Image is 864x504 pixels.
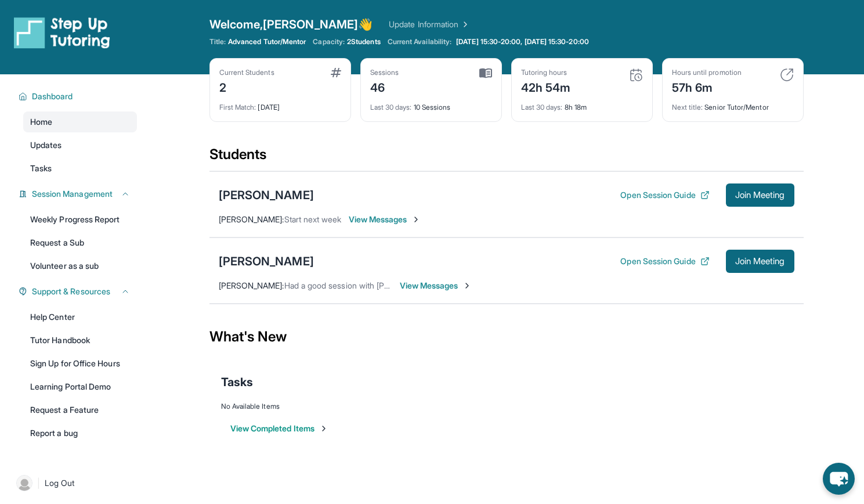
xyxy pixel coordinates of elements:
span: Tasks [30,163,52,174]
button: Support & Resources [27,286,130,297]
img: Chevron-Right [411,215,421,224]
button: Join Meeting [726,183,794,207]
button: Open Session Guide [620,189,709,201]
a: Request a Sub [23,232,137,253]
div: No Available Items [221,402,792,411]
a: Help Center [23,307,137,327]
a: Sign Up for Office Hours [23,353,137,374]
span: Tasks [221,374,253,390]
button: Join Meeting [726,250,794,273]
span: 2 Students [347,37,381,46]
span: Last 30 days : [521,103,563,111]
div: [PERSON_NAME] [219,187,314,203]
a: Request a Feature [23,399,137,420]
span: Support & Resources [32,286,110,297]
div: 57h 6m [672,77,742,96]
span: View Messages [400,280,472,291]
a: Tutor Handbook [23,330,137,351]
a: Volunteer as a sub [23,255,137,276]
a: |Log Out [12,470,137,496]
span: Next title : [672,103,703,111]
div: 10 Sessions [370,96,492,112]
span: Capacity: [313,37,345,46]
img: logo [14,16,110,49]
span: Had a good session with [PERSON_NAME] this evening! will meet again [DATE] evening. [284,280,608,290]
a: Weekly Progress Report [23,209,137,230]
div: [DATE] [219,96,341,112]
span: Updates [30,139,62,151]
button: Session Management [27,188,130,200]
span: First Match : [219,103,256,111]
img: card [479,68,492,78]
div: Students [209,145,804,171]
img: Chevron-Right [462,281,472,290]
div: [PERSON_NAME] [219,253,314,269]
span: Last 30 days : [370,103,412,111]
button: View Completed Items [230,423,328,434]
img: card [780,68,794,82]
div: Tutoring hours [521,68,571,77]
a: Report a bug [23,423,137,444]
span: Advanced Tutor/Mentor [228,37,306,46]
div: 46 [370,77,399,96]
span: Welcome, [PERSON_NAME] 👋 [209,16,373,33]
img: Chevron Right [458,19,470,30]
div: Current Students [219,68,274,77]
div: 42h 54m [521,77,571,96]
div: Hours until promotion [672,68,742,77]
span: Join Meeting [735,192,785,199]
img: user-img [16,475,32,491]
span: Title: [209,37,226,46]
span: [PERSON_NAME] : [219,280,284,290]
span: Log Out [45,477,75,489]
button: chat-button [823,463,855,495]
span: Dashboard [32,91,73,102]
button: Open Session Guide [620,255,709,267]
div: Sessions [370,68,399,77]
span: | [37,476,40,490]
span: Start next week [284,214,342,224]
span: [PERSON_NAME] : [219,214,284,224]
span: Session Management [32,188,113,200]
a: Updates [23,135,137,156]
a: Home [23,111,137,132]
div: 2 [219,77,274,96]
a: [DATE] 15:30-20:00, [DATE] 15:30-20:00 [454,37,591,46]
a: Tasks [23,158,137,179]
span: View Messages [349,214,421,225]
div: What's New [209,311,804,362]
div: 8h 18m [521,96,643,112]
span: [DATE] 15:30-20:00, [DATE] 15:30-20:00 [456,37,589,46]
img: card [331,68,341,77]
a: Learning Portal Demo [23,376,137,397]
span: Current Availability: [388,37,451,46]
button: Dashboard [27,91,130,102]
a: Update Information [389,19,470,30]
div: Senior Tutor/Mentor [672,96,794,112]
span: Home [30,116,52,128]
span: Join Meeting [735,258,785,265]
img: card [629,68,643,82]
